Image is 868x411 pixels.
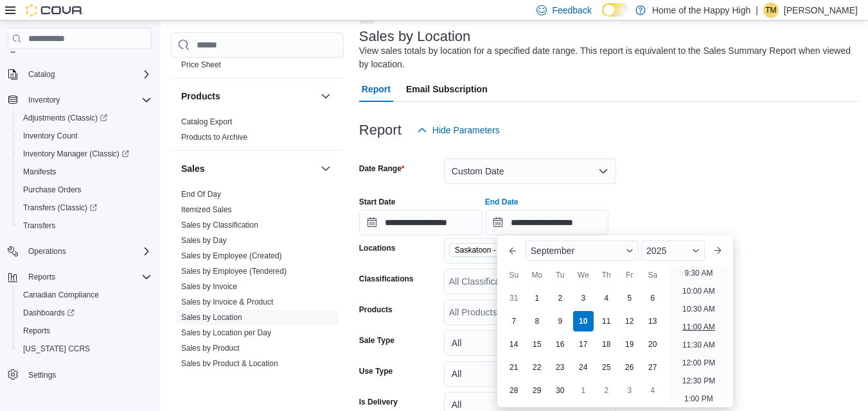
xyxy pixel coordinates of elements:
div: day-9 [550,311,571,331]
span: Dashboards [18,305,152,321]
button: Custom Date [444,158,616,184]
label: Start Date [359,197,396,207]
button: Settings [3,365,157,384]
a: Sales by Invoice & Product [181,298,273,306]
span: Saskatoon - Stonebridge - Fire & Flower [455,244,555,256]
span: Settings [28,370,56,380]
button: Reports [3,268,157,286]
button: Transfers [13,217,157,235]
button: Sales [181,162,315,175]
div: Sales [171,187,344,407]
div: Th [596,265,617,285]
button: Inventory [3,91,157,109]
span: Inventory [23,92,152,108]
a: Sales by Employee (Tendered) [181,267,287,276]
div: day-7 [504,311,524,331]
span: Reports [23,326,50,336]
span: Purchase Orders [18,182,152,197]
button: Inventory Count [13,127,157,145]
span: End Of Day [181,189,221,199]
div: day-24 [573,357,594,378]
div: day-29 [527,380,547,401]
div: day-16 [550,334,571,355]
div: September, 2025 [502,287,664,402]
div: day-19 [619,334,640,355]
div: day-8 [527,311,547,331]
div: day-26 [619,357,640,378]
span: Reports [28,272,55,282]
div: day-4 [596,288,617,308]
div: day-23 [550,357,571,378]
span: Price Sheet [181,60,221,70]
span: Canadian Compliance [23,290,99,300]
div: day-1 [573,380,594,401]
a: Settings [23,367,61,383]
p: Home of the Happy High [652,3,750,18]
span: Sales by Invoice & Product [181,297,273,307]
span: Sales by Day [181,235,227,246]
div: day-17 [573,334,594,355]
button: Previous Month [502,240,523,261]
div: day-10 [573,311,594,331]
span: Sales by Product [181,343,240,353]
label: Classifications [359,274,414,284]
div: day-27 [642,357,663,378]
a: Sales by Location [181,313,242,322]
input: Press the down key to open a popover containing a calendar. [359,210,483,235]
span: Sales by Classification [181,220,258,230]
button: Products [181,90,315,103]
button: Operations [3,242,157,260]
button: Catalog [23,67,60,82]
div: Pricing [171,57,344,78]
span: Catalog [28,69,55,80]
a: Purchase Orders [18,182,87,197]
img: Cova [26,4,84,17]
div: day-18 [596,334,617,355]
span: Canadian Compliance [18,287,152,303]
button: All [444,361,616,387]
label: Date Range [359,164,405,174]
a: Reports [18,323,55,339]
button: Hide Parameters [412,117,505,143]
span: Sales by Employee (Created) [181,251,282,261]
span: Purchase Orders [23,185,82,195]
div: day-15 [527,334,547,355]
div: day-21 [504,357,524,378]
input: Dark Mode [602,3,629,17]
span: Inventory [28,95,60,105]
span: Feedback [552,4,591,17]
div: day-3 [619,380,640,401]
span: Reports [18,323,152,339]
li: 11:30 AM [677,337,720,353]
h3: Sales [181,162,205,175]
div: Tu [550,265,571,285]
a: Itemized Sales [181,205,232,214]
div: Products [171,114,344,150]
a: [US_STATE] CCRS [18,341,95,356]
span: Transfers [23,221,55,231]
a: Inventory Count [18,128,83,144]
a: Dashboards [18,305,80,321]
span: Inventory Manager (Classic) [23,149,129,159]
div: Su [504,265,524,285]
span: Sales by Location per Day [181,328,271,338]
a: Sales by Location per Day [181,328,271,337]
li: 12:30 PM [677,373,720,389]
ul: Time [669,266,728,402]
p: | [756,3,758,18]
div: Mo [527,265,547,285]
li: 10:30 AM [677,301,720,317]
a: Sales by Classification [181,221,258,230]
a: Adjustments (Classic) [13,109,157,127]
span: Inventory Count [18,128,152,144]
span: Sales by Invoice [181,281,237,292]
span: Reports [23,269,152,285]
div: Button. Open the year selector. 2025 is currently selected. [641,240,705,261]
span: Inventory Manager (Classic) [18,146,152,162]
div: day-30 [550,380,571,401]
span: Products to Archive [181,132,247,142]
div: day-1 [527,288,547,308]
div: day-12 [619,311,640,331]
div: day-22 [527,357,547,378]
